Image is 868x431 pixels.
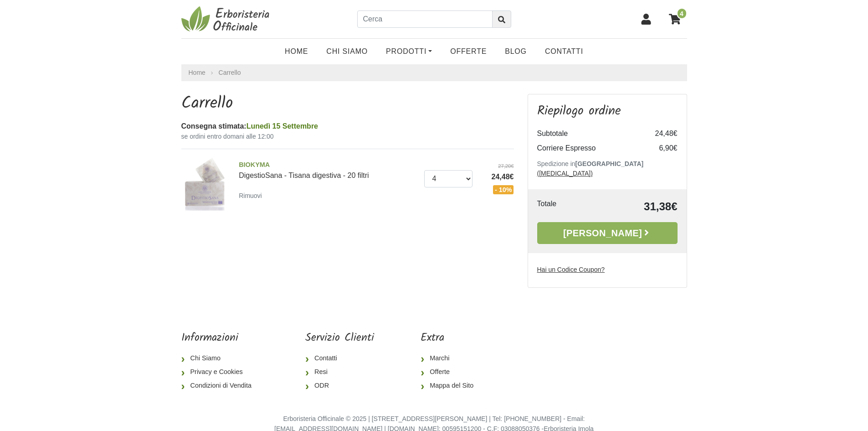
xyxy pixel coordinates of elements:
[493,185,514,194] span: - 10%
[537,126,641,141] td: Subtotale
[479,171,514,182] span: 24,48€
[219,69,241,76] a: Carrello
[178,156,232,211] img: DigestioSana - Tisana digestiva - 20 filtri
[181,94,514,114] h1: Carrello
[377,42,441,61] a: Prodotti
[479,162,514,170] del: 27,20€
[496,42,536,61] a: Blog
[317,42,377,61] a: Chi Siamo
[441,42,496,61] a: OFFERTE
[537,104,678,119] h3: Riepilogo ordine
[181,332,259,345] h5: Informazioni
[421,352,481,365] a: Marchi
[421,379,481,393] a: Mappa del Sito
[276,42,317,61] a: Home
[305,352,374,365] a: Contatti
[536,42,592,61] a: Contatti
[181,64,687,81] nav: breadcrumb
[181,365,259,379] a: Privacy e Cookies
[527,332,687,363] iframe: fb:page Facebook Social Plugin
[239,160,417,170] span: BIOKYMA
[181,352,259,365] a: Chi Siamo
[305,332,374,345] h5: Servizio Clienti
[537,141,641,156] td: Corriere Espresso
[537,170,593,177] a: ([MEDICAL_DATA])
[239,190,266,201] a: Rimuovi
[189,68,205,78] a: Home
[537,198,589,215] td: Totale
[357,10,493,28] input: Cerca
[421,365,481,379] a: Offerte
[305,379,374,393] a: ODR
[181,379,259,393] a: Condizioni di Vendita
[181,121,514,132] div: Consegna stimata:
[181,132,514,141] small: se ordini entro domani alle 12:00
[537,266,605,273] u: Hai un Codice Coupon?
[575,160,644,167] b: [GEOGRAPHIC_DATA]
[537,222,678,244] a: [PERSON_NAME]
[239,160,417,179] a: BIOKYMADigestioSana - Tisana digestiva - 20 filtri
[537,159,678,178] p: Spedizione in
[589,198,678,215] td: 31,38€
[641,141,678,156] td: 6,90€
[247,122,318,130] span: Lunedì 15 Settembre
[421,332,481,345] h5: Extra
[181,5,272,33] img: Erboristeria Officinale
[677,8,687,19] span: 4
[537,265,605,275] label: Hai un Codice Coupon?
[641,126,678,141] td: 24,48€
[664,8,687,31] a: 4
[305,365,374,379] a: Resi
[239,192,262,199] small: Rimuovi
